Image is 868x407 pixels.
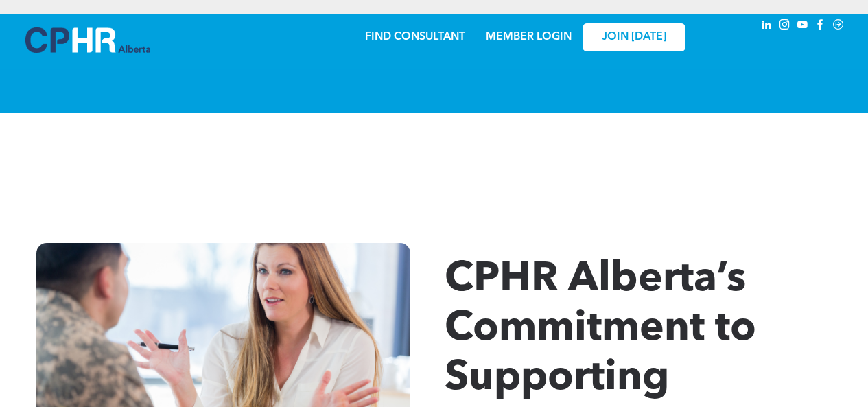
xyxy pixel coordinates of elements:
[25,27,150,53] img: A blue and white logo for cp alberta
[602,31,666,44] span: JOIN [DATE]
[583,23,685,51] a: JOIN [DATE]
[795,17,810,36] a: youtube
[486,32,572,43] a: MEMBER LOGIN
[365,32,465,43] a: FIND CONSULTANT
[831,17,846,36] a: Social network
[777,17,793,36] a: instagram
[813,17,828,36] a: facebook
[760,17,775,36] a: linkedin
